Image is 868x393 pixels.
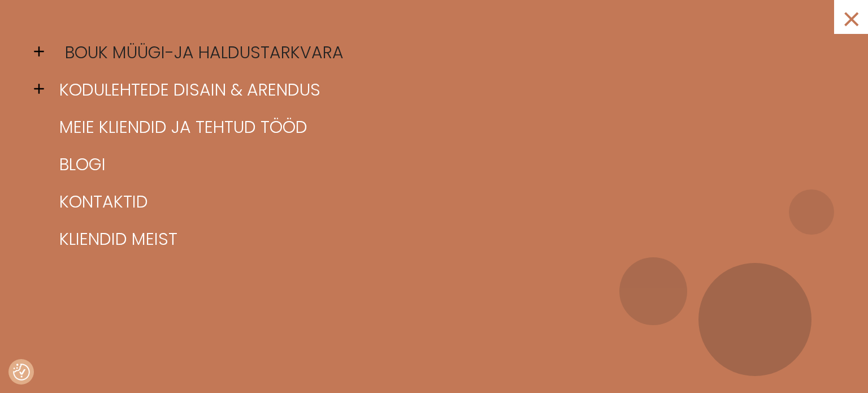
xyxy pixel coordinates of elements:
[51,146,834,183] a: Blogi
[51,221,834,258] a: Kliendid meist
[51,109,834,146] a: Meie kliendid ja tehtud tööd
[51,71,834,109] a: Kodulehtede disain & arendus
[13,364,30,381] img: Revisit consent button
[57,34,840,71] a: BOUK müügi-ja haldustarkvara
[51,183,834,221] a: Kontaktid
[13,364,30,381] button: Nõusolekueelistused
